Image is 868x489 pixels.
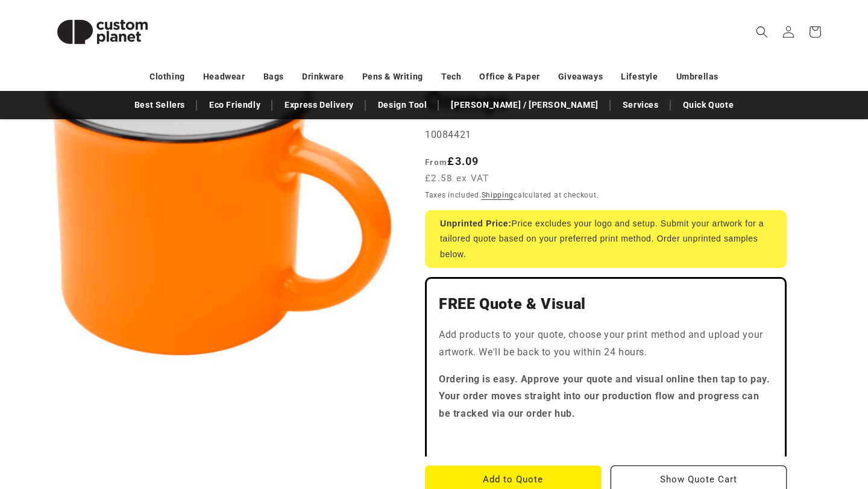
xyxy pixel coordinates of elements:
img: Custom Planet [42,5,163,59]
summary: Search [749,19,775,45]
a: Pens & Writing [362,66,423,87]
a: Best Sellers [128,95,191,116]
a: Drinkware [302,66,344,87]
a: Express Delivery [278,95,360,116]
media-gallery: Gallery Viewer [42,24,395,376]
a: Design Tool [372,95,433,116]
a: Clothing [149,66,185,87]
a: [PERSON_NAME] / [PERSON_NAME] [445,95,604,116]
a: Giveaways [558,66,603,87]
a: Shipping [482,191,514,199]
a: Umbrellas [676,66,719,87]
a: Quick Quote [677,95,740,116]
a: Services [617,95,665,116]
span: 10084421 [425,129,471,140]
iframe: Chat Widget [808,431,868,489]
h2: FREE Quote & Visual [439,294,773,314]
strong: £3.09 [425,155,479,167]
a: Headwear [203,66,245,87]
strong: Unprinted Price: [440,219,512,228]
div: Price excludes your logo and setup. Submit your artwork for a tailored quote based on your prefer... [425,210,787,268]
span: From [425,157,447,167]
a: Lifestyle [621,66,658,87]
p: Add products to your quote, choose your print method and upload your artwork. We'll be back to yo... [439,326,773,361]
strong: Ordering is easy. Approve your quote and visual online then tap to pay. Your order moves straight... [439,373,770,420]
a: Bags [263,66,284,87]
a: Tech [441,66,461,87]
a: Office & Paper [479,66,539,87]
div: Taxes included. calculated at checkout. [425,189,787,201]
a: Eco Friendly [203,95,266,116]
iframe: Customer reviews powered by Trustpilot [439,432,773,444]
span: £2.58 ex VAT [425,172,489,185]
